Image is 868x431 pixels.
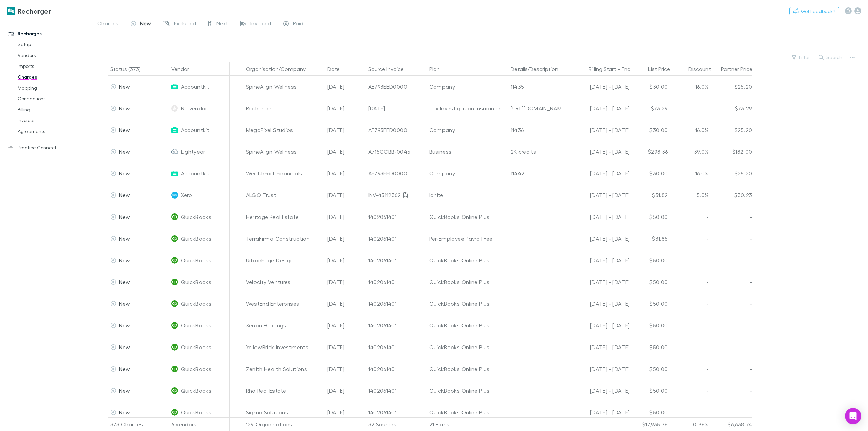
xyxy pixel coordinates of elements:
div: 21 Plans [427,417,508,431]
span: QuickBooks [181,228,212,249]
button: Plan [429,62,448,76]
img: Accountkit's Logo [171,127,178,133]
div: $298.36 [630,141,671,163]
div: [DATE] [325,76,365,97]
div: [DATE] - [DATE] [572,358,630,380]
div: - [671,358,712,380]
div: YellowBrick Investments [246,336,322,358]
span: Charges [97,20,118,29]
span: New [119,83,130,90]
div: 1402061401 [368,228,424,249]
div: QuickBooks Online Plus [429,336,505,358]
div: $50.00 [630,293,671,315]
div: QuickBooks Online Plus [429,293,505,315]
span: New [119,170,130,176]
button: Source Invoice [368,62,412,76]
span: New [119,257,130,263]
div: WestEnd Enterprises [246,293,322,315]
span: New [119,279,130,285]
a: Vendors [11,50,95,61]
div: - [671,315,712,336]
span: QuickBooks [181,206,212,228]
h3: Recharger [18,7,51,15]
div: [DATE] - [DATE] [572,119,630,141]
div: 11442 [511,163,566,184]
span: Paid [293,20,303,29]
div: $73.29 [712,97,752,119]
div: - [671,206,712,228]
div: $31.82 [630,184,671,206]
div: [DATE] [325,401,365,423]
div: [DATE] [325,228,365,249]
button: Date [327,62,348,76]
img: Recharger's Logo [7,7,15,15]
div: AE793EED0000 [368,76,424,97]
div: [DATE] [325,315,365,336]
div: [DATE] [325,141,365,163]
div: 6 Vendors [169,417,230,431]
div: QuickBooks Online Plus [429,315,505,336]
div: - [671,380,712,401]
div: [DATE] - [DATE] [572,228,630,249]
span: Lightyear [181,141,205,163]
div: 1402061401 [368,380,424,401]
span: QuickBooks [181,249,212,271]
span: Accountkit [181,76,210,97]
a: Agreements [11,126,95,137]
div: Company [429,163,505,184]
span: New [119,300,130,307]
div: 16.0% [671,163,712,184]
div: Recharger [246,97,322,119]
div: - [671,271,712,293]
div: [DATE] - [DATE] [572,401,630,423]
span: QuickBooks [181,336,212,358]
div: QuickBooks Online Plus [429,380,505,401]
span: Invoiced [250,20,271,29]
div: $50.00 [630,380,671,401]
span: New [119,322,130,329]
div: - [712,271,752,293]
div: - [712,249,752,271]
img: QuickBooks's Logo [171,344,178,351]
button: End [622,62,631,76]
div: $25.20 [712,76,752,97]
div: Company [429,76,505,97]
div: - [671,228,712,249]
div: $25.20 [712,163,752,184]
div: 2K credits [511,141,566,163]
div: $50.00 [630,249,671,271]
div: [DATE] - [DATE] [572,271,630,293]
button: Partner Price [721,62,760,76]
img: QuickBooks's Logo [171,300,178,307]
div: Sigma Solutions [246,401,322,423]
a: Setup [11,39,95,50]
div: 373 Charges [108,417,169,431]
span: QuickBooks [181,358,212,380]
img: No vendor's Logo [171,105,178,112]
span: New [119,148,130,155]
div: [DATE] [325,358,365,380]
div: 1402061401 [368,206,424,228]
button: Organisation/Company [246,62,314,76]
div: [DATE] - [DATE] [572,380,630,401]
button: List Price [648,62,678,76]
div: $50.00 [630,206,671,228]
div: Zenith Health Solutions [246,358,322,380]
a: Imports [11,61,95,72]
div: [DATE] [325,163,365,184]
div: [DATE] - [DATE] [572,76,630,97]
a: Billing [11,104,95,115]
span: QuickBooks [181,380,212,401]
div: [DATE] [325,293,365,315]
span: New [119,235,130,242]
span: New [119,127,130,133]
div: $30.00 [630,163,671,184]
div: Velocity Ventures [246,271,322,293]
img: QuickBooks's Logo [171,409,178,416]
div: $50.00 [630,315,671,336]
div: $50.00 [630,271,671,293]
span: Accountkit [181,163,210,184]
div: [DATE] [325,336,365,358]
div: $31.85 [630,228,671,249]
div: QuickBooks Online Plus [429,249,505,271]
